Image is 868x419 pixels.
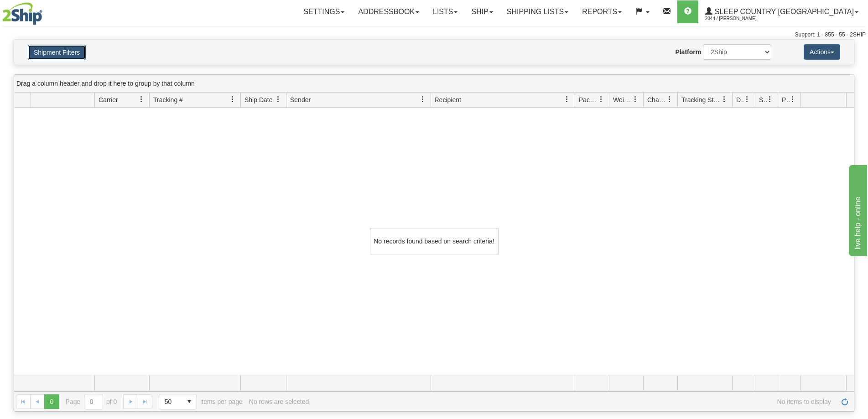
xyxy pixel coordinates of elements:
span: 2044 / [PERSON_NAME] [705,14,774,23]
div: No rows are selected [249,398,309,405]
a: Carrier filter column settings [134,92,149,107]
span: Sleep Country [GEOGRAPHIC_DATA] [712,8,854,16]
span: Page 0 [44,394,59,409]
span: Shipment Issues [759,95,767,104]
span: Pickup Status [782,95,790,104]
span: items per page [159,394,243,409]
button: Actions [804,44,840,60]
a: Delivery Status filter column settings [739,92,755,107]
div: No records found based on search criteria! [370,228,499,254]
label: Platform [675,47,701,57]
span: Page of 0 [66,394,117,409]
a: Ship [464,0,499,23]
a: Reports [575,0,629,23]
span: Sender [290,95,311,104]
a: Settings [296,0,351,23]
span: Carrier [99,95,118,104]
iframe: chat widget [847,163,867,256]
div: Support: 1 - 855 - 55 - 2SHIP [2,31,866,39]
a: Charge filter column settings [662,92,677,107]
span: Recipient [435,95,461,104]
span: Tracking Status [681,95,721,104]
a: Shipping lists [500,0,575,23]
a: Pickup Status filter column settings [785,92,800,107]
a: Sleep Country [GEOGRAPHIC_DATA] 2044 / [PERSON_NAME] [698,0,865,23]
a: Packages filter column settings [593,92,609,107]
span: 50 [165,397,177,406]
img: logo2044.jpg [2,2,42,25]
a: Addressbook [351,0,426,23]
a: Lists [426,0,464,23]
span: Charge [647,95,666,104]
a: Ship Date filter column settings [270,92,286,107]
a: Sender filter column settings [415,92,431,107]
a: Weight filter column settings [628,92,643,107]
a: Shipment Issues filter column settings [762,92,778,107]
div: grid grouping header [14,75,854,93]
span: Weight [613,95,632,104]
span: No items to display [315,398,831,405]
a: Recipient filter column settings [559,92,575,107]
a: Tracking Status filter column settings [717,92,732,107]
div: live help - online [7,5,84,16]
span: Page sizes drop down [159,394,197,409]
span: Delivery Status [736,95,744,104]
span: Ship Date [244,95,272,104]
a: Refresh [837,394,852,409]
span: select [182,394,197,409]
span: Tracking # [153,95,183,104]
button: Shipment Filters [28,45,86,60]
a: Tracking # filter column settings [225,92,240,107]
span: Packages [579,95,598,104]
